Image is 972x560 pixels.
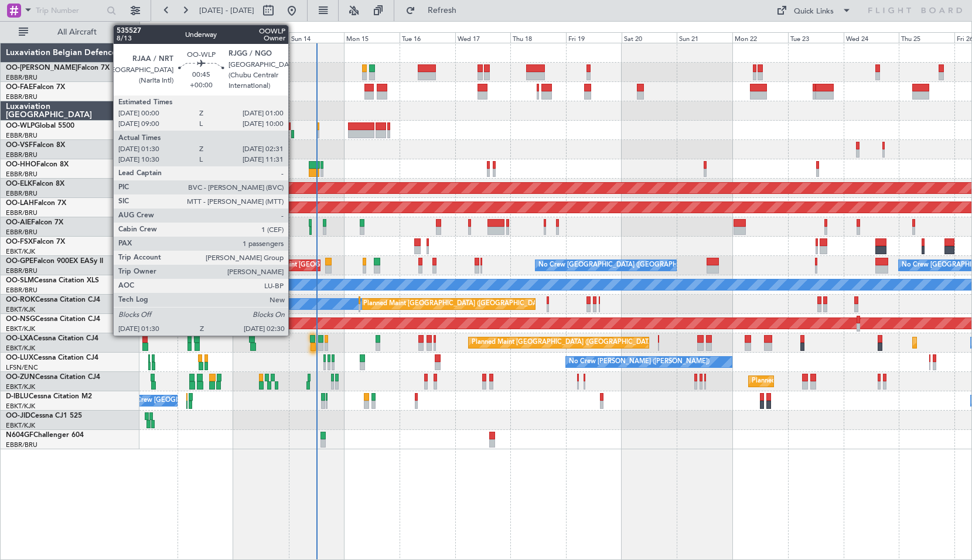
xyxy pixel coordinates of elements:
div: [DATE] [142,23,162,33]
a: N604GFChallenger 604 [6,432,84,439]
a: EBKT/KJK [6,305,35,314]
a: EBBR/BRU [6,209,37,217]
a: OO-NSGCessna Citation CJ4 [6,316,100,323]
a: OO-WLPGlobal 5500 [6,122,74,129]
a: EBBR/BRU [6,151,37,159]
div: Planned Maint [GEOGRAPHIC_DATA] ([GEOGRAPHIC_DATA] National) [254,257,466,274]
a: OO-AIEFalcon 7X [6,219,63,226]
a: OO-ELKFalcon 8X [6,180,64,187]
div: Wed 24 [844,32,899,43]
div: No Crew [GEOGRAPHIC_DATA] ([GEOGRAPHIC_DATA] National) [538,257,735,274]
div: Tue 16 [400,32,455,43]
a: OO-[PERSON_NAME]Falcon 7X [6,64,110,71]
div: Mon 15 [344,32,400,43]
div: No Crew [GEOGRAPHIC_DATA] ([GEOGRAPHIC_DATA] National) [125,257,322,274]
span: OO-FAE [6,84,33,91]
div: Planned Maint Kortrijk-[GEOGRAPHIC_DATA] [752,373,888,390]
a: EBBR/BRU [6,93,37,101]
a: EBBR/BRU [6,286,37,295]
a: EBBR/BRU [6,267,37,275]
a: EBKT/KJK [6,247,35,256]
a: OO-LAHFalcon 7X [6,200,66,207]
span: OO-VSF [6,142,33,149]
span: OO-[PERSON_NAME] [6,64,77,71]
a: OO-GPEFalcon 900EX EASy II [6,258,103,265]
a: EBBR/BRU [6,131,37,140]
span: OO-ELK [6,180,32,187]
span: OO-HHO [6,161,36,168]
button: Refresh [400,1,470,20]
a: OO-JIDCessna CJ1 525 [6,412,82,419]
span: OO-ZUN [6,374,35,381]
a: OO-LXACessna Citation CJ4 [6,335,98,342]
a: OO-VSFFalcon 8X [6,142,65,149]
a: OO-ZUNCessna Citation CJ4 [6,374,100,381]
a: OO-FSXFalcon 7X [6,238,65,245]
span: OO-WLP [6,122,35,129]
div: Fri 12 [178,32,233,43]
div: Tue 23 [788,32,844,43]
span: OO-LAH [6,200,34,207]
div: Sat 13 [233,32,289,43]
span: OO-SLM [6,277,34,284]
a: EBBR/BRU [6,441,37,449]
div: Thu 11 [122,32,178,43]
a: OO-LUXCessna Citation CJ4 [6,354,98,361]
span: OO-JID [6,412,30,419]
span: OO-LUX [6,354,33,361]
span: OO-ROK [6,296,35,303]
span: [DATE] - [DATE] [199,5,254,16]
button: Quick Links [770,1,857,20]
div: Sat 20 [622,32,677,43]
span: D-IBLU [6,393,29,400]
a: EBKT/KJK [6,325,35,333]
a: LFSN/ENC [6,363,38,372]
div: Thu 18 [510,32,566,43]
div: Quick Links [794,6,834,18]
div: Sun 14 [289,32,345,43]
div: Planned Maint [GEOGRAPHIC_DATA] ([GEOGRAPHIC_DATA]) [472,334,656,351]
a: OO-FAEFalcon 7X [6,84,65,91]
a: EBBR/BRU [6,73,37,82]
div: No Crew [PERSON_NAME] ([PERSON_NAME]) [569,353,710,371]
div: Sun 21 [677,32,732,43]
button: All Aircraft [13,23,127,42]
div: Wed 17 [455,32,511,43]
span: N604GF [6,432,33,439]
span: OO-FSX [6,238,33,245]
a: EBBR/BRU [6,170,37,179]
a: EBKT/KJK [6,402,35,411]
a: OO-HHOFalcon 8X [6,161,69,168]
div: Planned Maint [GEOGRAPHIC_DATA] ([GEOGRAPHIC_DATA]) [141,218,325,235]
div: Thu 25 [899,32,954,43]
div: Planned Maint Geneva (Cointrin) [144,160,240,177]
span: OO-NSG [6,316,35,323]
span: Refresh [418,6,467,15]
a: OO-ROKCessna Citation CJ4 [6,296,100,303]
a: EBBR/BRU [6,189,37,198]
span: OO-AIE [6,219,31,226]
div: Planned Maint [GEOGRAPHIC_DATA] ([GEOGRAPHIC_DATA]) [363,295,548,313]
a: EBKT/KJK [6,383,35,391]
span: All Aircraft [30,28,124,36]
span: OO-GPE [6,258,33,265]
a: OO-SLMCessna Citation XLS [6,277,99,284]
a: EBKT/KJK [6,344,35,353]
a: EBBR/BRU [6,228,37,237]
span: OO-LXA [6,335,33,342]
input: Trip Number [36,2,103,19]
div: Fri 19 [566,32,622,43]
a: D-IBLUCessna Citation M2 [6,393,92,400]
a: EBKT/KJK [6,421,35,430]
div: Mon 22 [732,32,788,43]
